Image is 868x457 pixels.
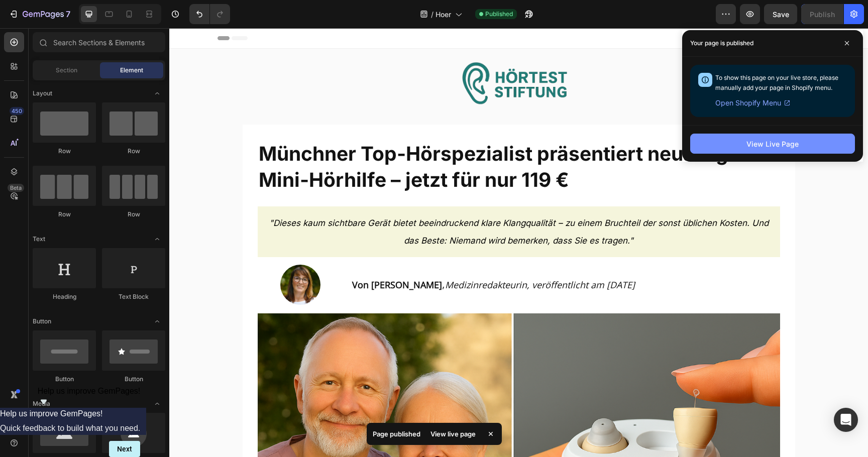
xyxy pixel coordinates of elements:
[89,113,571,163] span: Münchner Top-Hörspezialist präsentiert neuartige Mini-Hörhilfe – jetzt für nur 119 €
[834,408,858,432] div: Open Intercom Messenger
[801,4,843,24] button: Publish
[33,210,96,219] div: Row
[33,147,96,156] div: Row
[690,38,753,48] p: Your page is published
[764,4,797,24] button: Save
[373,429,420,439] p: Page published
[149,231,165,247] span: Toggle open
[810,9,835,20] div: Publish
[33,292,96,301] div: Heading
[33,317,51,326] span: Button
[189,4,230,24] div: Undo/Redo
[102,292,165,301] div: Text Block
[111,237,151,277] img: gempages_555675308238308595-2bb09884-c407-499d-a02f-f34448144da2.jpg
[183,251,273,263] strong: Von [PERSON_NAME]
[149,85,165,101] span: Toggle open
[746,139,799,149] div: View Live Page
[287,31,412,86] img: gempages_555675308238308595-e5c4412b-14df-482f-86af-72dd930d2815.png
[56,66,77,75] span: Section
[102,210,165,219] div: Row
[149,396,165,412] span: Toggle open
[273,248,276,263] span: ,
[276,251,466,263] i: Medizinredakteurin, veröffentlicht am [DATE]
[715,97,781,109] span: Open Shopify Menu
[436,9,451,20] span: Hoer
[10,107,24,115] div: 450
[66,8,70,20] p: 7
[33,89,52,98] span: Layout
[169,28,868,457] iframe: Design area
[38,387,141,395] span: Help us improve GemPages!
[149,313,165,329] span: Toggle open
[485,10,513,19] span: Published
[4,4,75,24] button: 7
[102,147,165,156] div: Row
[431,9,433,20] span: /
[102,375,165,384] div: Button
[38,387,141,408] button: Show survey - Help us improve GemPages!
[33,235,45,244] span: Text
[690,134,855,154] button: View Live Page
[120,66,143,75] span: Element
[33,32,165,52] input: Search Sections & Elements
[715,74,838,91] span: To show this page on your live store, please manually add your page in Shopify menu.
[100,190,599,217] span: "Dieses kaum sichtbare Gerät bietet beeindruckend klare Klangqualität – zu einem Bruchteil der so...
[33,375,96,384] div: Button
[8,184,24,192] div: Beta
[773,10,789,19] span: Save
[424,427,482,441] div: View live page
